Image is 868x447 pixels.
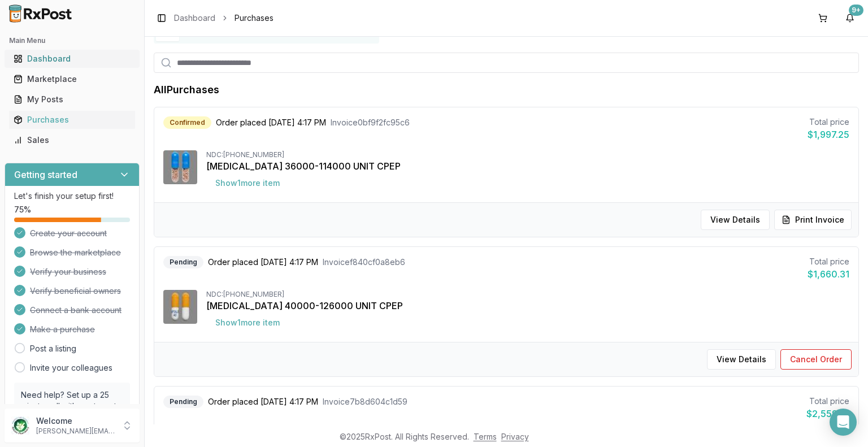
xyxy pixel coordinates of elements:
[780,349,852,370] button: Cancel Order
[30,343,76,354] a: Post a listing
[323,257,405,268] span: Invoice f840cf0a8eb6
[774,210,852,230] button: Print Invoice
[14,190,130,202] p: Let's finish your setup first!
[331,117,410,128] span: Invoice 0bf9f2fc95c6
[5,50,140,68] button: Dashboard
[206,150,849,159] div: NDC: [PHONE_NUMBER]
[9,49,135,69] a: Dashboard
[14,94,131,105] div: My Posts
[323,396,407,407] span: Invoice 7b8d604c1d59
[208,396,318,407] span: Order placed [DATE] 4:17 PM
[701,210,770,230] button: View Details
[9,130,135,150] a: Sales
[208,257,318,268] span: Order placed [DATE] 4:17 PM
[163,116,211,129] div: Confirmed
[174,12,215,24] a: Dashboard
[5,111,140,129] button: Purchases
[808,256,849,267] div: Total price
[206,313,289,333] button: Show1more item
[5,5,77,23] img: RxPost Logo
[808,116,849,128] div: Total price
[206,173,289,193] button: Show1more item
[174,12,274,24] nav: breadcrumb
[206,159,849,173] div: [MEDICAL_DATA] 36000-114000 UNIT CPEP
[830,409,857,436] div: Open Intercom Messenger
[5,70,140,88] button: Marketplace
[30,305,121,316] span: Connect a bank account
[163,396,203,408] div: Pending
[30,362,112,374] a: Invite your colleagues
[808,128,849,141] div: $1,997.25
[30,324,95,335] span: Make a purchase
[9,110,135,130] a: Purchases
[206,299,849,313] div: [MEDICAL_DATA] 40000-126000 UNIT CPEP
[849,5,863,16] div: 9+
[9,36,135,45] h2: Main Menu
[30,285,121,297] span: Verify beneficial owners
[21,389,123,423] p: Need help? Set up a 25 minute call with our team to set up.
[30,228,107,239] span: Create your account
[14,53,131,64] div: Dashboard
[5,90,140,109] button: My Posts
[14,114,131,125] div: Purchases
[154,82,219,98] h1: All Purchases
[707,349,776,370] button: View Details
[14,168,77,181] h3: Getting started
[163,256,203,268] div: Pending
[30,247,121,258] span: Browse the marketplace
[163,150,197,184] img: Creon 36000-114000 UNIT CPEP
[808,267,849,281] div: $1,660.31
[206,290,849,299] div: NDC: [PHONE_NUMBER]
[806,407,849,420] div: $2,559.31
[501,432,529,441] a: Privacy
[474,432,497,441] a: Terms
[30,266,106,277] span: Verify your business
[806,396,849,407] div: Total price
[5,131,140,149] button: Sales
[14,73,131,85] div: Marketplace
[36,415,115,427] p: Welcome
[11,416,29,435] img: User avatar
[216,117,326,128] span: Order placed [DATE] 4:17 PM
[9,89,135,110] a: My Posts
[14,204,31,215] span: 75 %
[235,12,274,24] span: Purchases
[841,9,859,27] button: 9+
[36,427,115,436] p: [PERSON_NAME][EMAIL_ADDRESS][DOMAIN_NAME]
[14,134,131,146] div: Sales
[9,69,135,89] a: Marketplace
[163,290,197,324] img: Zenpep 40000-126000 UNIT CPEP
